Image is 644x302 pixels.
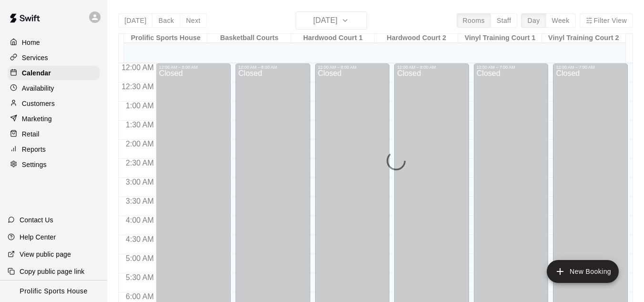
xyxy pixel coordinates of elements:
span: 6:00 AM [123,292,156,301]
span: 5:00 AM [123,254,156,262]
div: 12:00 AM – 8:00 AM [238,65,307,70]
p: Prolific Sports House [20,286,87,296]
p: Customers [22,99,55,108]
p: Calendar [22,68,51,78]
div: Vinyl Training Court 1 [458,34,542,43]
span: 3:00 AM [123,178,156,186]
div: 12:00 AM – 8:00 AM [397,65,466,70]
span: 1:30 AM [123,121,156,129]
span: 12:00 AM [119,63,156,72]
a: Retail [8,127,100,141]
div: Basketball Courts [207,34,291,43]
span: 4:30 AM [123,235,156,243]
a: Settings [8,157,100,172]
a: Home [8,35,100,50]
p: Services [22,53,48,62]
p: Contact Us [20,215,53,225]
p: Availability [22,83,54,93]
span: 2:30 AM [123,159,156,167]
a: Calendar [8,66,100,80]
div: Vinyl Training Court 2 [542,34,625,43]
a: Reports [8,142,100,156]
div: 12:00 AM – 8:00 AM [159,65,228,70]
a: Customers [8,96,100,111]
p: Reports [22,145,46,154]
p: Settings [22,160,47,169]
p: Home [22,38,40,47]
div: 12:00 AM – 8:00 AM [318,65,387,70]
span: 12:30 AM [119,83,156,91]
p: Copy public page link [20,267,84,276]
p: Retail [22,129,40,139]
div: 12:00 AM – 7:00 AM [477,65,546,70]
button: add [547,260,619,283]
div: Hardwood Court 2 [375,34,458,43]
span: 4:00 AM [123,216,156,224]
p: Marketing [22,114,52,124]
div: 12:00 AM – 7:00 AM [556,65,625,70]
div: Prolific Sports House [124,34,207,43]
p: Help Center [20,232,56,242]
span: 1:00 AM [123,102,156,110]
span: 5:30 AM [123,273,156,281]
span: 3:30 AM [123,197,156,205]
a: Services [8,51,100,65]
span: 2:00 AM [123,140,156,148]
div: Hardwood Court 1 [291,34,375,43]
p: View public page [20,250,71,259]
a: Marketing [8,112,100,126]
a: Availability [8,81,100,95]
